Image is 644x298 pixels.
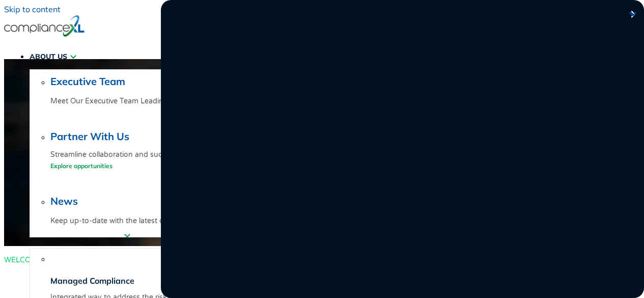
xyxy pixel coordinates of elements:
[50,95,362,107] p: Meet Our Executive Team Leading the Way
[4,14,85,38] img: logo-one.svg
[4,59,640,246] img: A man using a tablet device.
[30,52,67,61] span: ABOUT US
[50,130,129,143] a: Partner With Us
[30,44,76,69] a: ABOUT US
[50,162,113,170] a: Explore opportunities
[50,75,125,88] a: Executive Team
[50,214,362,227] p: Keep up-to-date with the latest company news
[50,249,64,262] img: svg%3E
[4,256,637,265] div: WELCOME TO COMPLIANCEXL
[50,195,78,207] a: News
[4,4,61,14] a: Skip to content
[50,150,362,172] p: Streamline collaboration and success
[50,276,134,286] a: Managed Compliance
